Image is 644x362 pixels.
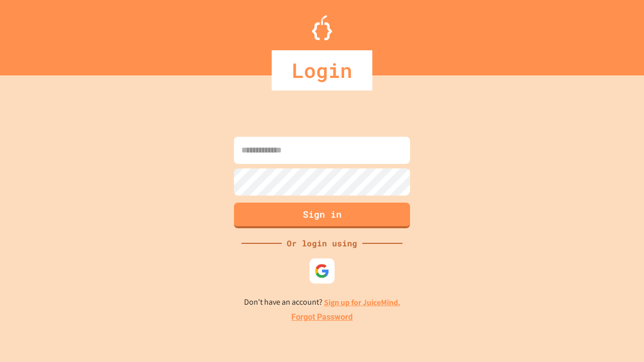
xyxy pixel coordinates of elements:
[272,50,372,90] div: Login
[234,203,410,228] button: Sign in
[324,297,400,308] a: Sign up for JuiceMind.
[282,237,362,249] div: Or login using
[291,311,353,323] a: Forgot Password
[312,15,332,40] img: Logo.svg
[244,296,400,309] p: Don't have an account?
[314,263,330,279] img: google-icon.svg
